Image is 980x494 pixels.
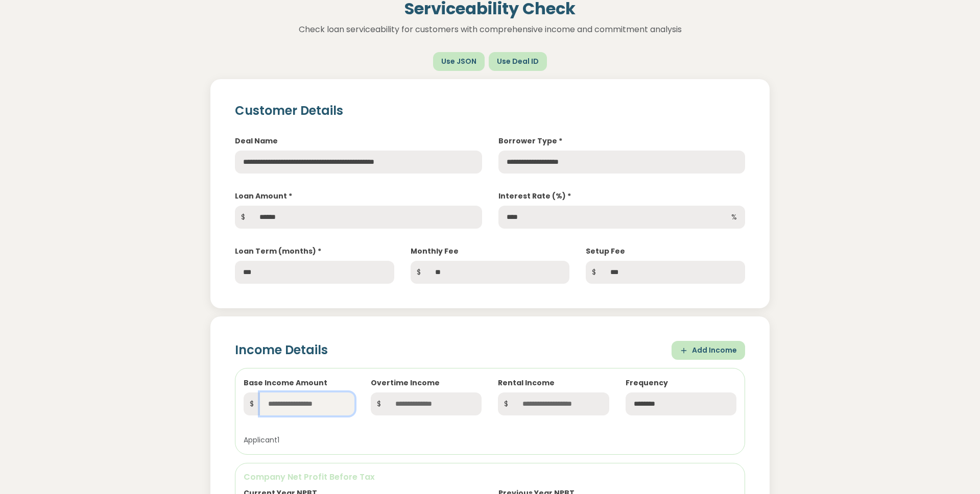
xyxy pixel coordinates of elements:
[235,343,328,358] h2: Income Details
[498,191,571,202] label: Interest Rate (%) *
[672,341,745,360] button: Add Income
[433,52,485,71] button: Use JSON
[235,104,745,118] h2: Customer Details
[235,136,278,146] label: Deal Name
[586,246,625,257] label: Setup Fee
[371,378,440,388] label: Overtime Income
[153,23,827,36] p: Check loan serviceability for customers with comprehensive income and commitment analysis
[371,392,387,415] span: $
[235,206,251,229] span: $
[489,52,547,71] button: Use Deal ID
[929,445,980,494] iframe: Chat Widget
[586,261,602,284] span: $
[626,378,668,388] label: Frequency
[244,392,260,415] span: $
[244,435,279,445] small: Applicant 1
[498,136,562,146] label: Borrower Type *
[235,246,321,257] label: Loan Term (months) *
[411,246,459,257] label: Monthly Fee
[235,191,292,202] label: Loan Amount *
[411,261,427,284] span: $
[498,392,514,415] span: $
[244,472,736,483] h6: Company Net Profit Before Tax
[498,378,555,388] label: Rental Income
[723,206,745,229] span: %
[244,378,327,388] label: Base Income Amount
